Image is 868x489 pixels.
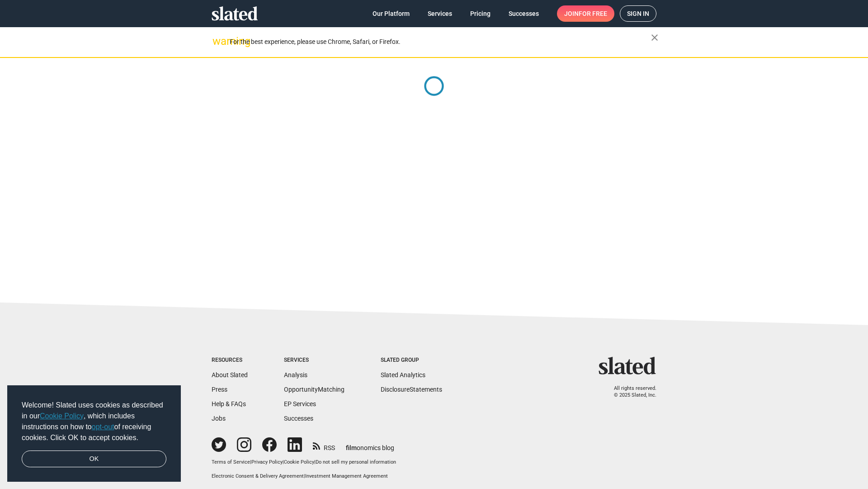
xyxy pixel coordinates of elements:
[381,357,442,364] div: Slated Group
[649,32,660,43] mat-icon: close
[22,400,166,443] span: Welcome! Slated uses cookies as described in our , which includes instructions on how to of recei...
[346,444,357,451] span: film
[463,5,498,22] a: Pricing
[313,438,335,452] a: RSS
[250,459,251,465] span: |
[420,5,459,22] a: Services
[564,5,607,22] span: Join
[212,473,304,479] a: Electronic Consent & Delivery Agreement
[620,5,656,22] a: Sign in
[284,400,316,407] a: EP Services
[284,371,307,379] a: Analysis
[92,423,114,431] a: opt-out
[627,6,649,21] span: Sign in
[557,5,614,22] a: Joinfor free
[305,473,388,479] a: Investment Management Agreement
[22,451,166,468] a: dismiss cookie message
[509,5,539,22] span: Successes
[212,415,226,422] a: Jobs
[212,386,227,393] a: Press
[212,459,250,465] a: Terms of Service
[373,5,410,22] span: Our Platform
[381,386,442,393] a: DisclosureStatements
[40,412,84,420] a: Cookie Policy
[304,473,305,479] span: |
[470,5,491,22] span: Pricing
[212,36,223,47] mat-icon: warning
[346,436,394,452] a: filmonomics blog
[604,385,656,398] p: All rights reserved. © 2025 Slated, Inc.
[284,386,344,393] a: OpportunityMatching
[501,5,546,22] a: Successes
[251,459,283,465] a: Privacy Policy
[7,385,181,482] div: cookieconsent
[579,5,607,22] span: for free
[365,5,417,22] a: Our Platform
[284,415,313,422] a: Successes
[428,5,452,22] span: Services
[212,357,248,364] div: Resources
[284,357,344,364] div: Services
[212,400,246,407] a: Help & FAQs
[283,459,284,465] span: |
[314,459,316,465] span: |
[316,459,396,466] button: Do not sell my personal information
[212,371,248,379] a: About Slated
[381,371,425,379] a: Slated Analytics
[284,459,314,465] a: Cookie Policy
[230,36,651,48] div: For the best experience, please use Chrome, Safari, or Firefox.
